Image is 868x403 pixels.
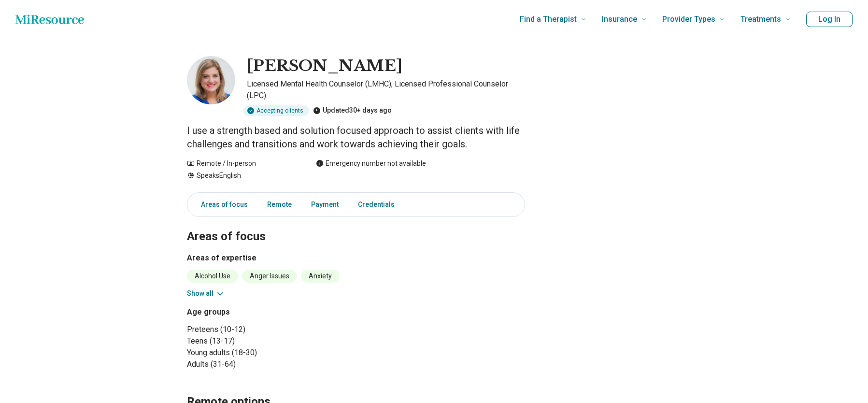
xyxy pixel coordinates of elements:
button: Show all [187,288,225,299]
span: Treatments [740,13,781,26]
span: Insurance [602,13,637,26]
div: Remote / In-person [187,158,297,169]
div: Accepting clients [243,105,309,116]
li: Anxiety [301,270,340,283]
li: Young adults (18-30) [187,347,352,359]
h1: [PERSON_NAME] [247,56,402,76]
a: Areas of focus [189,195,254,215]
a: Home page [15,10,84,29]
a: Payment [305,195,344,215]
div: Emergency number not available [316,158,426,169]
li: Teens (13-17) [187,335,352,347]
div: Updated 30+ days ago [313,105,392,116]
h2: Areas of focus [187,205,525,245]
p: Licensed Mental Health Counselor (LMHC), Licensed Professional Counselor (LPC) [247,78,525,101]
div: Speaks English [187,171,297,181]
h3: Age groups [187,306,352,318]
li: Adults (31-64) [187,359,352,370]
p: I use a strength based and solution focused approach to assist clients with life challenges and t... [187,124,525,151]
a: Remote [261,195,298,215]
button: Log In [806,12,853,27]
span: Provider Types [662,13,715,26]
span: Find a Therapist [520,13,577,26]
li: Alcohol Use [187,270,238,283]
li: Anger Issues [242,270,297,283]
h3: Areas of expertise [187,252,525,264]
a: Credentials [352,195,406,215]
li: Preteens (10-12) [187,324,352,335]
img: Emily Tupps, Licensed Mental Health Counselor (LMHC) [187,56,235,104]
